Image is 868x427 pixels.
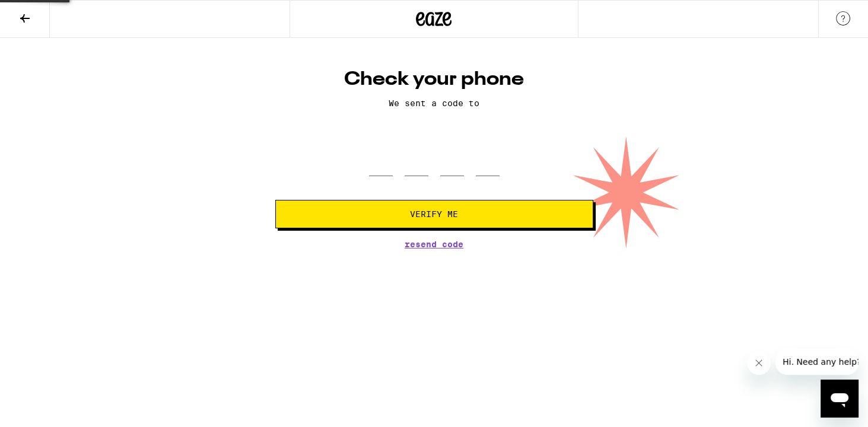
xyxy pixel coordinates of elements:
h1: Check your phone [275,68,593,91]
span: Verify Me [410,210,458,218]
p: We sent a code to [275,98,593,108]
button: Verify Me [275,200,593,228]
iframe: Button to launch messaging window [821,380,859,418]
button: Resend Code [405,240,463,248]
iframe: Close message [747,351,771,375]
iframe: Message from company [775,349,859,375]
span: Hi. Need any help? [7,8,85,18]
